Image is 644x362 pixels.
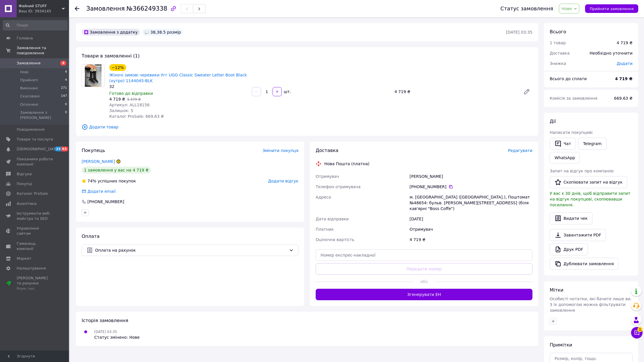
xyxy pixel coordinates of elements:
span: Управління сайтом [17,226,53,236]
span: Маркет [17,256,31,261]
span: №366249338 [126,5,167,12]
time: [DATE] 03:35 [506,30,532,34]
span: Прийняті [20,78,38,83]
span: Замовлення з [PERSON_NAME] [20,110,65,120]
img: :speech_balloon: [145,30,149,34]
span: Доставка [550,51,570,55]
span: Дата відправки [316,217,349,221]
span: Змінити покупця [262,148,298,153]
span: Покупець [82,148,105,153]
div: 4 719 ₴ [409,234,534,245]
span: Додати відгук [268,179,298,183]
a: Друк PDF [550,243,588,255]
span: Товари в замовленні (1) [82,53,140,59]
button: Згенерувати ЕН [316,289,532,300]
span: 0 [65,102,67,107]
span: 669.63 ₴ [614,96,632,101]
a: Жіночі зимові черевики Угг UGG Classic Sweater Letter Boot Black (хутро) 1144045-BLK [109,73,247,83]
div: 4 719 ₴ [392,88,519,96]
div: Статус змінено: Нове [94,334,140,340]
span: Налаштування [17,266,46,271]
span: Оплата [82,234,99,239]
span: Телефон отримувача [316,184,361,189]
div: [PERSON_NAME] [409,171,534,182]
span: Замовлення та повідомлення [17,45,69,56]
span: 4 [65,78,67,83]
div: шт. [282,89,292,95]
span: Дії [550,119,556,124]
span: Головна [17,36,33,41]
span: Виконані [20,86,38,91]
span: 74% [87,179,96,183]
span: Особисті нотатки, які бачите лише ви. З їх допомогою можна фільтрувати замовлення [550,296,632,313]
button: Чат з покупцем1 [631,327,643,338]
input: Пошук [3,20,68,30]
span: Редагувати [508,148,532,153]
span: 147 [61,94,67,99]
span: Написати покупцеві [550,130,593,135]
span: Знижка [550,61,566,66]
span: Замовлення [86,5,125,12]
span: Нове [561,6,572,11]
a: Редагувати [521,86,532,97]
a: Telegram [578,138,606,150]
span: Примітки [550,342,572,348]
span: [PERSON_NAME] та рахунки [17,276,53,291]
span: Додати [617,61,632,66]
span: 0 [65,110,67,120]
span: Доставка [316,148,338,153]
button: Чат [550,138,576,150]
span: Залишок: 5 [109,108,133,113]
span: У вас є 30 днів, щоб відправити запит на відгук покупцеві, скопіювавши посилання. [550,191,630,207]
span: Комісія за замовлення [550,96,597,101]
span: 4 [65,70,67,75]
div: Prom топ [17,286,53,291]
span: Мітки [550,287,563,293]
span: Замовлення [17,61,41,66]
div: Додати email [87,188,116,194]
span: Оплачені [20,102,38,107]
button: Скопіювати запит на відгук [550,176,627,188]
span: Аналітика [17,201,37,206]
span: [DATE] 03:35 [94,330,117,334]
div: Ваш ID: 3934145 [19,9,69,14]
div: Замовлення з додатку [82,29,140,36]
div: 38,38.5 розмір [142,29,183,36]
span: Платник [316,227,334,232]
span: Інструменти веб-майстра та SEO [17,211,53,221]
span: Каталог ProSale [17,191,48,196]
span: 1 товар [550,41,566,45]
input: Номер експрес-накладної [316,249,532,261]
span: Гаманець компанії [17,241,53,251]
div: Отримувач [409,224,534,234]
span: Показники роботи компанії [17,157,53,167]
div: [PHONE_NUMBER] [410,184,532,190]
span: Нові [20,70,28,75]
span: Готово до відправки [109,91,153,96]
span: Додати товар [82,124,532,130]
a: Завантажити PDF [550,229,606,241]
span: Скасовані [20,94,40,99]
div: [PHONE_NUMBER] [87,199,125,205]
div: Додати email [81,188,116,194]
a: WhatsApp [550,152,580,163]
img: Жіночі зимові черевики Угг UGG Classic Sweater Letter Boot Black (хутро) 1144045-BLK [85,64,102,87]
div: Нова Пошта (платна) [323,161,371,167]
span: 4 719 ₴ [109,97,125,101]
span: Всього до сплати [550,76,587,81]
span: Артикул: ALL18156 [109,103,149,107]
div: 1 замовлення у вас на 4 719 ₴ [82,167,151,174]
div: успішних покупок [82,178,136,184]
div: 32 [109,84,247,89]
b: 4 719 ₴ [615,76,632,81]
span: Каталог ProSale: 669.63 ₴ [109,114,164,119]
a: [PERSON_NAME] [82,159,115,164]
span: 4 [60,61,66,66]
span: Всього [550,29,566,34]
span: Отримувач [316,174,339,179]
div: Статус замовлення [501,6,553,11]
span: 63 [61,147,68,151]
div: Необхідно уточнити [586,47,636,59]
span: або [413,279,435,284]
button: Видати чек [550,212,593,224]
